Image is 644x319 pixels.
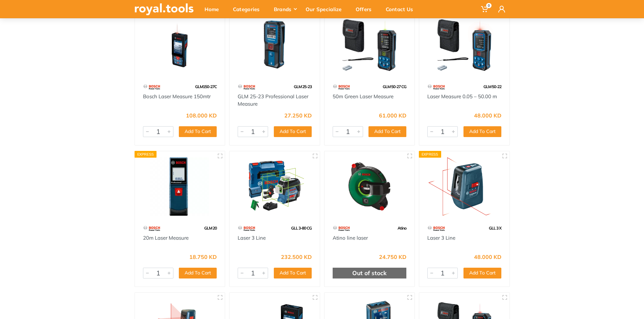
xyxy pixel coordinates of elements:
span: GLM150-27C [195,84,217,89]
div: 48.000 KD [474,254,501,260]
a: Atino line laser [333,235,368,241]
button: Add To Cart [368,126,406,137]
span: 0 [486,3,492,8]
span: GLL 3-80 CG [291,225,312,231]
img: Royal Tools - Laser 3 Line [425,157,503,216]
img: 55.webp [333,81,351,93]
div: 61.000 KD [379,113,406,118]
a: Laser 3 Line [238,235,266,241]
span: Atino [398,225,406,231]
img: Royal Tools - GLM 25-23 Professional Laser Measure [236,16,314,74]
img: Royal Tools - Laser 3 Line [236,157,314,216]
div: Home [200,2,228,16]
a: 50m Green Laser Measure [333,93,393,100]
div: Out of stock [333,268,407,278]
img: Royal Tools - Bosch Laser Measure 150mtr [141,16,219,74]
button: Add To Cart [274,126,312,137]
img: Royal Tools - 50m Green Laser Measure [331,16,409,74]
span: GLM 25-23 [294,84,312,89]
div: 18.750 KD [189,254,217,260]
img: 55.webp [238,81,256,93]
div: Offers [351,2,381,16]
img: Royal Tools - Atino line laser [331,157,409,216]
div: 108.000 KD [186,113,217,118]
img: Royal Tools - Laser Measure 0.05 – 50.00 m [425,16,503,74]
button: Add To Cart [179,126,217,137]
button: Add To Cart [463,126,501,137]
div: Our Specialize [301,2,351,16]
div: Express [419,151,441,158]
span: GLM 50-27 CG [383,84,406,89]
img: 55.webp [427,81,445,93]
img: 55.webp [427,222,445,234]
div: 232.500 KD [281,254,312,260]
img: royal.tools Logo [135,3,194,15]
div: Contact Us [381,2,423,16]
div: Express [135,151,157,158]
img: 55.webp [143,222,161,234]
span: GLL 3 X [489,225,501,231]
a: Laser Measure 0.05 – 50.00 m [427,93,497,100]
div: 27.250 KD [284,113,312,118]
a: GLM 25-23 Professional Laser Measure [238,93,308,107]
span: GLM 50-22 [483,84,501,89]
img: Royal Tools - 20m Laser Measure [141,157,219,216]
a: Laser 3 Line [427,235,455,241]
div: Brands [269,2,301,16]
div: Categories [228,2,269,16]
img: 55.webp [143,81,161,93]
button: Add To Cart [274,268,312,278]
div: 48.000 KD [474,113,501,118]
button: Add To Cart [179,268,217,278]
a: Bosch Laser Measure 150mtr [143,93,211,100]
button: Add To Cart [463,268,501,278]
img: 55.webp [333,222,351,234]
img: 55.webp [238,222,256,234]
div: 24.750 KD [379,254,406,260]
span: GLM 20 [204,225,217,231]
a: 20m Laser Measure [143,235,189,241]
